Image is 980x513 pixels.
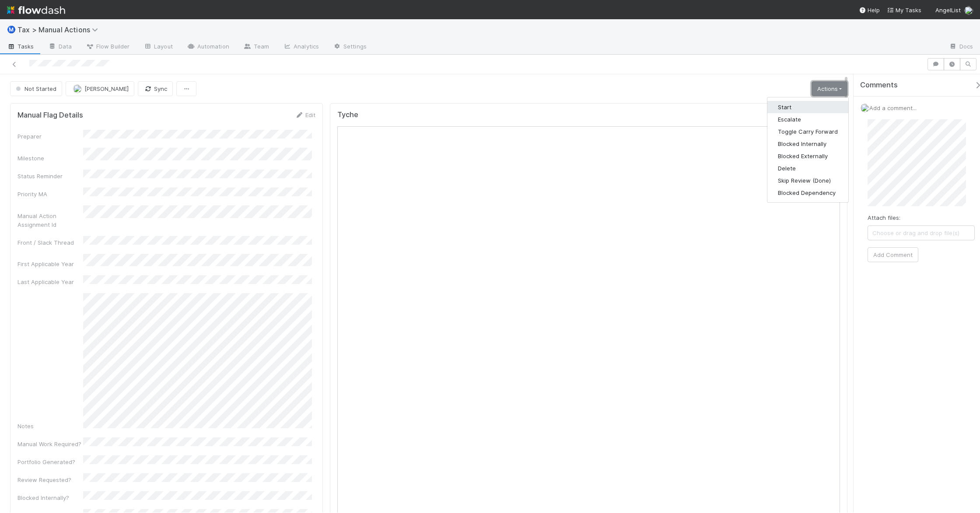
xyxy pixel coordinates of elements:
span: Comments [860,81,898,90]
div: Preparer [17,132,83,141]
button: Add Comment [868,247,918,262]
img: avatar_d45d11ee-0024-4901-936f-9df0a9cc3b4e.png [73,84,82,93]
a: Analytics [276,40,326,54]
div: Status Reminder [17,172,83,180]
img: logo-inverted-e16ddd16eac7371096b0.svg [7,3,65,17]
button: Blocked Internally [767,138,848,150]
a: Data [41,40,79,54]
a: My Tasks [887,6,921,14]
span: [PERSON_NAME] [84,85,129,92]
div: Review Requested? [17,475,83,484]
button: Toggle Carry Forward [767,125,848,138]
a: Automation [180,40,236,54]
span: Flow Builder [86,42,129,51]
div: Manual Action Assignment Id [17,211,83,229]
div: Priority MA [17,190,83,198]
div: Notes [17,422,83,430]
div: Help [859,6,880,14]
button: Delete [767,162,848,174]
span: My Tasks [887,7,921,14]
span: Add a comment... [869,104,917,111]
a: Team [236,40,276,54]
h5: Tyche [337,111,358,119]
img: avatar_d45d11ee-0024-4901-936f-9df0a9cc3b4e.png [861,104,869,112]
a: Docs [942,40,980,54]
a: Edit [295,111,315,118]
button: [PERSON_NAME] [66,81,134,96]
div: Portfolio Generated? [17,458,83,466]
div: Manual Work Required? [17,440,83,448]
h5: Manual Flag Details [17,111,83,120]
span: Choose or drag and drop file(s) [868,226,974,240]
a: Settings [326,40,374,54]
a: Actions [812,81,847,96]
a: Layout [136,40,180,54]
a: Flow Builder [79,40,136,54]
button: Escalate [767,113,848,125]
span: Ⓜ️ [7,26,16,33]
button: Blocked Dependency [767,187,848,199]
span: AngelList [935,7,961,14]
button: Start [767,101,848,113]
div: Blocked Internally? [17,493,83,502]
span: Tasks [7,42,34,51]
img: avatar_d45d11ee-0024-4901-936f-9df0a9cc3b4e.png [964,6,973,15]
div: Milestone [17,154,83,163]
div: Last Applicable Year [17,277,83,286]
span: Tax > Manual Actions [17,25,102,34]
button: Sync [138,81,173,96]
div: Front / Slack Thread [17,238,83,247]
div: First Applicable Year [17,260,83,268]
button: Skip Review (Done) [767,174,848,187]
button: Blocked Externally [767,150,848,162]
label: Attach files: [868,213,900,222]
